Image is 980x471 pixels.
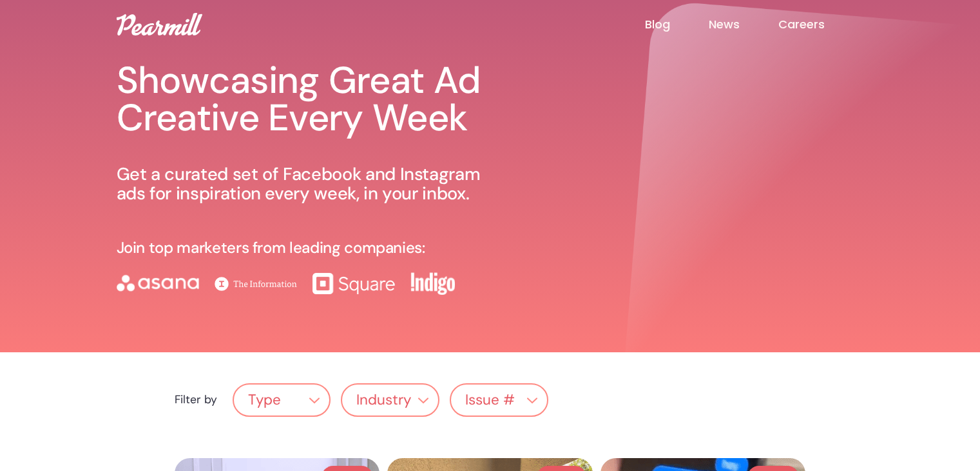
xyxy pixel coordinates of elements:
[234,388,330,413] div: Type
[709,17,778,32] a: News
[778,17,863,32] a: Careers
[356,392,411,408] div: Industry
[117,62,494,136] h1: Showcasing Great Ad Creative Every Week
[645,17,709,32] a: Blog
[465,392,515,408] div: Issue #
[175,394,217,406] div: Filter by
[451,388,547,413] div: Issue #
[117,165,494,203] p: Get a curated set of Facebook and Instagram ads for inspiration every week, in your inbox.
[117,13,202,35] img: Pearmill logo
[248,392,281,408] div: Type
[117,239,425,256] p: Join top marketers from leading companies:
[342,388,438,413] div: Industry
